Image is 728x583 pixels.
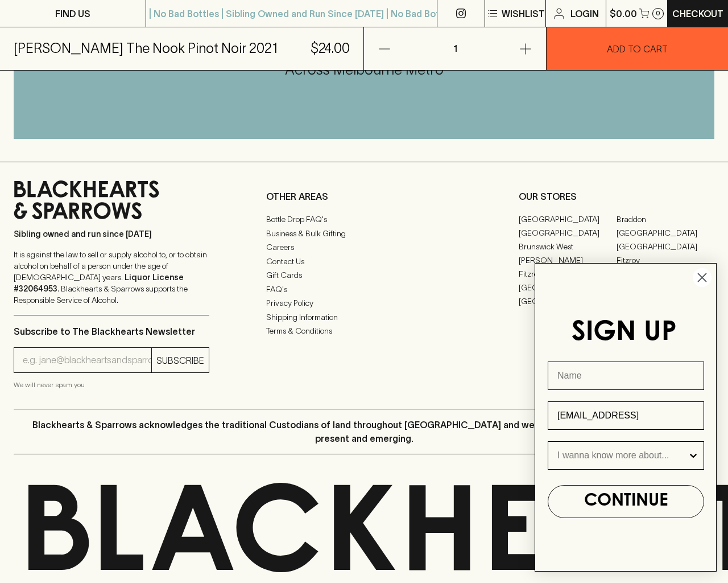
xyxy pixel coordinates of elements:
p: OUR STORES [519,190,714,203]
p: Checkout [672,7,723,20]
p: Wishlist [502,7,545,20]
a: [GEOGRAPHIC_DATA] [519,226,617,240]
input: Name [548,362,704,390]
a: Shipping Information [266,310,462,324]
a: [GEOGRAPHIC_DATA] [617,226,714,240]
button: ADD TO CART [547,27,728,70]
a: [GEOGRAPHIC_DATA] [519,294,617,308]
button: Show Options [688,442,699,469]
p: Login [570,7,599,20]
a: Terms & Conditions [266,325,462,338]
p: We will never spam you [14,379,209,391]
p: 1 [441,27,469,70]
a: Fitzroy North [519,267,617,281]
a: [GEOGRAPHIC_DATA] [617,240,714,253]
a: Gift Cards [266,269,462,282]
p: Blackhearts & Sparrows acknowledges the traditional Custodians of land throughout [GEOGRAPHIC_DAT... [22,418,706,445]
p: Subscribe to The Blackhearts Newsletter [14,325,209,338]
a: Business & Bulk Gifting [266,227,462,240]
button: Close dialog [692,268,712,288]
button: CONTINUE [548,485,704,518]
a: [GEOGRAPHIC_DATA] [519,281,617,294]
h5: $24.00 [311,39,350,58]
p: $0.00 [610,7,637,20]
a: FAQ's [266,282,462,296]
p: It is against the law to sell or supply alcohol to, or to obtain alcohol on behalf of a person un... [14,249,209,306]
a: Brunswick West [519,240,617,253]
a: Contact Us [266,254,462,268]
input: Email [548,401,704,430]
p: FIND US [55,7,90,20]
p: 0 [656,10,660,17]
input: I wanna know more about... [557,442,688,469]
p: OTHER AREAS [266,190,462,203]
div: FLYOUT Form [523,252,728,583]
a: [GEOGRAPHIC_DATA] [519,212,617,226]
a: Careers [266,241,462,254]
span: SIGN UP [572,320,677,347]
a: Braddon [617,212,714,226]
p: SUBSCRIBE [156,354,204,367]
a: [PERSON_NAME] [519,253,617,267]
input: e.g. jane@blackheartsandsparrows.com.au [23,351,151,369]
p: ADD TO CART [607,42,668,56]
a: Privacy Policy [266,297,462,310]
a: Bottle Drop FAQ's [266,213,462,227]
button: SUBSCRIBE [152,348,209,372]
h5: [PERSON_NAME] The Nook Pinot Noir 2021 [14,39,278,58]
p: Sibling owned and run since [DATE] [14,228,209,240]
